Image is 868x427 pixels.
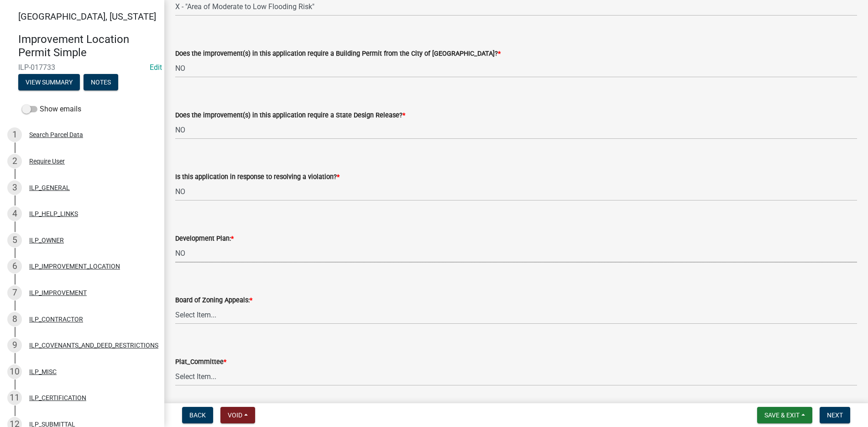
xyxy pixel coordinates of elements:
div: 9 [7,338,22,353]
label: Is this application in response to resolving a violation? [175,174,340,180]
button: Next [820,407,850,423]
div: 1 [7,127,22,142]
span: Void [228,411,242,419]
button: Save & Exit [757,407,812,423]
div: ILP_IMPROVEMENT [29,290,87,296]
div: ILP_COVENANTS_AND_DEED_RESTRICTIONS [29,342,158,348]
div: 10 [7,364,22,379]
div: ILP_IMPROVEMENT_LOCATION [29,263,120,269]
div: Require User [29,158,65,164]
div: ILP_OWNER [29,237,64,243]
h4: Improvement Location Permit Simple [18,33,157,59]
span: ILP-017733 [18,63,146,72]
label: Does the improvement(s) in this application require a State Design Release? [175,112,405,119]
div: 5 [7,233,22,248]
div: 3 [7,180,22,195]
div: 6 [7,259,22,274]
wm-modal-confirm: Notes [84,79,118,86]
label: Development Plan: [175,236,234,242]
button: Back [182,407,213,423]
label: Show emails [22,104,81,115]
div: ILP_HELP_LINKS [29,211,78,217]
label: Board of Zoning Appeals: [175,297,252,304]
span: Save & Exit [764,411,800,419]
label: Plat_Committee [175,359,226,365]
div: 7 [7,285,22,300]
div: ILP_MISC [29,369,57,375]
div: 2 [7,154,22,169]
div: ILP_CERTIFICATION [29,395,86,401]
button: Notes [84,74,118,90]
a: Edit [150,63,162,72]
div: 8 [7,312,22,327]
div: ILP_GENERAL [29,185,70,191]
span: Back [189,411,206,419]
div: ILP_CONTRACTOR [29,316,83,322]
div: Search Parcel Data [29,132,83,138]
div: 11 [7,390,22,405]
wm-modal-confirm: Summary [18,79,80,86]
span: [GEOGRAPHIC_DATA], [US_STATE] [18,11,156,22]
wm-modal-confirm: Edit Application Number [150,63,162,72]
div: 4 [7,206,22,221]
span: Next [827,411,843,419]
button: Void [220,407,255,423]
button: View Summary [18,74,80,90]
label: Does the improvement(s) in this application require a Building Permit from the City of [GEOGRAPHI... [175,51,501,57]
